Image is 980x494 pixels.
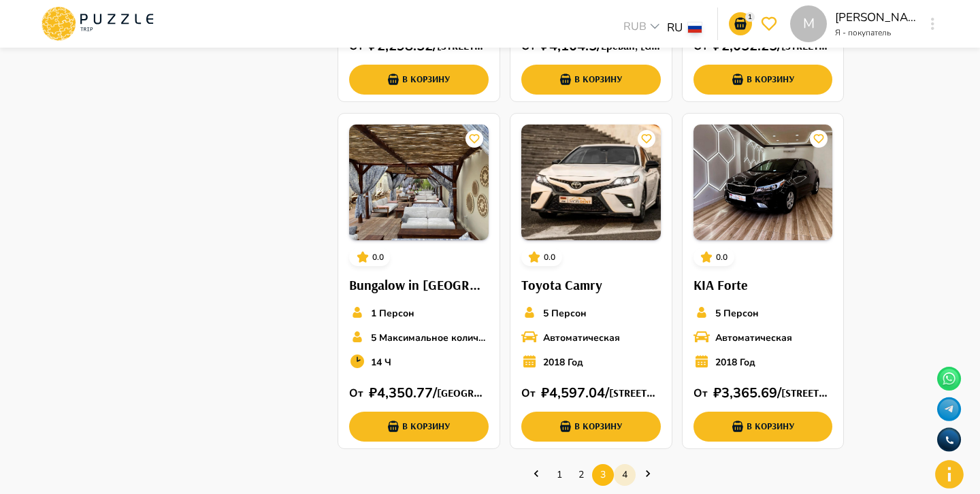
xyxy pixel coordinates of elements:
[543,331,620,345] p: Автоматическая
[521,65,661,95] button: В корзину
[544,251,555,263] p: 0.0
[525,467,547,483] a: Previous page
[541,383,549,404] p: ₽
[592,464,614,485] a: Page 3 is your current page
[369,383,377,404] p: ₽
[605,383,609,404] p: /
[790,5,827,42] div: M
[614,464,636,485] a: Page 4
[638,130,655,148] button: card_icons
[377,383,433,404] p: 4,350.77
[371,306,414,320] p: 1 Персон
[729,12,752,35] button: notifications
[349,385,369,401] p: От
[619,18,667,38] div: RUB
[437,384,489,402] h6: [GEOGRAPHIC_DATA], [GEOGRAPHIC_DATA]
[371,355,391,369] p: 14 Ч
[810,130,828,148] button: card_icons
[465,130,483,148] button: card_icons
[549,383,605,404] p: 4,597.04
[693,412,833,442] button: В корзину
[715,331,792,345] p: Автоматическая
[715,306,759,320] p: 5 Персон
[349,125,489,240] img: PuzzleTrip
[777,383,781,404] p: /
[637,467,659,483] a: Next page
[781,384,833,402] h6: [STREET_ADDRESS][PERSON_NAME]
[433,383,437,404] p: /
[697,248,716,267] button: card_icons
[353,248,372,267] button: card_icons
[543,355,583,369] p: 2018 Год
[716,251,728,263] p: 0.0
[835,9,917,27] p: [PERSON_NAME]
[525,248,544,267] button: card_icons
[835,27,917,39] p: Я - покупатель
[371,331,489,345] p: 5 Максимальное количество мест
[721,383,777,404] p: 3,365.69
[693,65,833,95] button: В корзину
[713,383,721,404] p: ₽
[757,12,781,35] button: favorite
[715,355,755,369] p: 2018 Год
[688,22,702,33] img: lang
[609,384,661,402] h6: [STREET_ADDRESS][PERSON_NAME]
[349,274,489,296] h6: Bungalow in [GEOGRAPHIC_DATA] for 5 people
[372,251,384,263] p: 0.0
[521,274,661,296] h6: Toyota Camry
[521,125,661,240] img: PuzzleTrip
[349,65,489,95] button: В корзину
[693,385,713,401] p: От
[693,125,833,240] img: PuzzleTrip
[745,12,755,22] p: 1
[543,306,587,320] p: 5 Персон
[693,274,833,296] h6: KIA Forte
[521,412,661,442] button: В корзину
[667,19,683,37] p: RU
[349,412,489,442] button: В корзину
[549,464,570,485] a: Page 1
[521,385,541,401] p: От
[570,464,592,485] a: Page 2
